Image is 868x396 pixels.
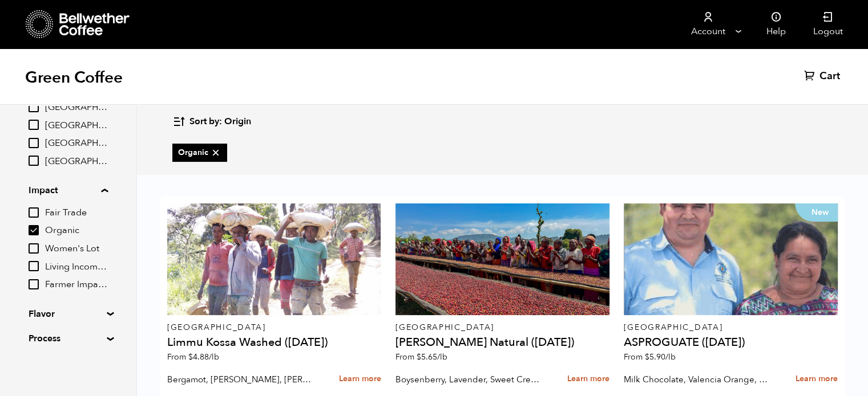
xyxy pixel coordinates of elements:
[395,371,541,388] p: Boysenberry, Lavender, Sweet Cream
[567,367,609,391] a: Learn more
[29,332,107,345] summary: Process
[172,108,251,135] button: Sort by: Origin
[45,120,108,132] span: [GEOGRAPHIC_DATA]
[29,307,107,321] summary: Flavor
[45,101,108,114] span: [GEOGRAPHIC_DATA]
[209,352,219,362] span: /lb
[819,70,840,83] span: Cart
[29,207,39,218] input: Fair Trade
[45,279,108,291] span: Farmer Impact Fund
[395,337,609,348] h4: [PERSON_NAME] Natural ([DATE])
[795,203,838,222] p: New
[29,102,39,112] input: [GEOGRAPHIC_DATA]
[645,352,676,362] bdi: 5.90
[624,371,769,388] p: Milk Chocolate, Valencia Orange, Agave
[29,156,39,166] input: [GEOGRAPHIC_DATA]
[45,243,108,255] span: Women's Lot
[167,371,313,388] p: Bergamot, [PERSON_NAME], [PERSON_NAME]
[395,352,447,362] span: From
[29,183,108,197] summary: Impact
[189,116,251,128] span: Sort by: Origin
[188,352,193,362] span: $
[25,67,123,88] h1: Green Coffee
[437,352,447,362] span: /lb
[29,138,39,148] input: [GEOGRAPHIC_DATA]
[624,352,676,362] span: From
[167,324,381,332] p: [GEOGRAPHIC_DATA]
[796,367,838,391] a: Learn more
[29,243,39,254] input: Women's Lot
[29,261,39,271] input: Living Income Pricing
[624,203,838,315] a: New
[167,352,219,362] span: From
[45,224,108,237] span: Organic
[29,120,39,130] input: [GEOGRAPHIC_DATA]
[665,352,676,362] span: /lb
[45,156,108,168] span: [GEOGRAPHIC_DATA]
[45,207,108,219] span: Fair Trade
[417,352,421,362] span: $
[338,367,381,391] a: Learn more
[645,352,649,362] span: $
[395,324,609,332] p: [GEOGRAPHIC_DATA]
[45,137,108,150] span: [GEOGRAPHIC_DATA]
[624,337,838,348] h4: ASPROGUATE ([DATE])
[804,70,843,83] a: Cart
[29,225,39,235] input: Organic
[624,324,838,332] p: [GEOGRAPHIC_DATA]
[178,147,221,158] span: Organic
[188,352,219,362] bdi: 4.88
[167,337,381,348] h4: Limmu Kossa Washed ([DATE])
[417,352,447,362] bdi: 5.65
[29,279,39,289] input: Farmer Impact Fund
[45,261,108,273] span: Living Income Pricing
